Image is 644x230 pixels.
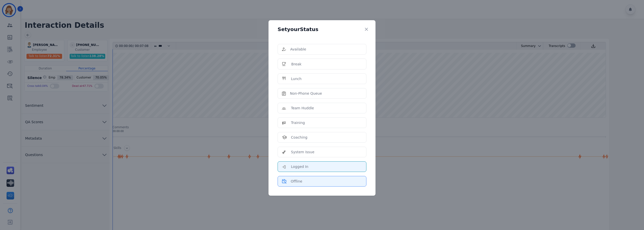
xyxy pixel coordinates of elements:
p: Logged In [291,164,308,169]
p: Non-Phone Queue [290,91,322,96]
h5: Set your Status [278,27,318,32]
p: Offline [291,179,302,184]
img: icon [282,135,287,139]
img: icon [282,91,286,96]
p: Available [290,47,306,52]
img: icon [282,61,287,67]
img: icon [282,149,287,155]
p: System Issue [291,149,314,155]
img: icon [282,120,287,125]
img: icon [282,106,287,111]
p: Coaching [291,135,307,140]
img: icon [282,76,287,81]
img: icon [282,179,287,184]
p: Team Huddle [291,106,314,111]
p: Break [291,62,301,67]
p: Lunch [291,76,302,81]
p: Training [291,120,305,125]
img: icon [282,164,287,169]
img: icon [282,47,286,51]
